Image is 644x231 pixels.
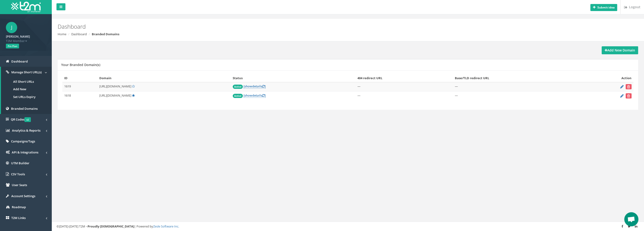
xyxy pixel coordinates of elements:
th: ID [62,74,97,82]
span: show [244,93,252,98]
td: 1618 [62,91,97,101]
span: Roadmap [12,205,26,209]
span: Account Settings [11,194,35,198]
span: API & Integrations [12,150,38,154]
th: 404 redirect URL [356,74,453,82]
th: Status [231,74,356,82]
a: All Short URLs [1,78,52,86]
span: QR Codes [11,117,31,121]
td: 1619 [62,82,97,91]
span: T2M Member [6,39,46,43]
span: T2M Links [11,216,26,220]
span: show [244,84,252,88]
a: Set Default [132,84,135,88]
span: Pro Plan [6,44,19,48]
b: Submit idea [597,5,615,9]
button: Submit idea [590,4,617,11]
span: User Seats [12,183,27,187]
strong: [PERSON_NAME] [6,34,30,39]
a: Add New [1,85,52,93]
a: [showdetails] [244,93,266,98]
div: Open chat [624,212,638,226]
strong: Branded Domains [92,32,119,36]
span: J [6,22,17,33]
span: CSV Tools [11,172,25,176]
span: Active [233,94,243,98]
span: Manage Short URL(s) [11,70,42,74]
th: Action [582,74,633,82]
a: Home [58,32,66,36]
a: Default [132,93,135,98]
img: T2M [11,2,41,12]
td: — [356,82,453,91]
td: — [453,91,582,101]
span: [URL][DOMAIN_NAME] [99,84,131,88]
th: Domain [97,74,231,82]
span: v2 [24,117,31,122]
a: Dashboard [71,32,87,36]
span: [URL][DOMAIN_NAME] [99,93,131,98]
a: [PERSON_NAME] T2M Member [6,33,46,43]
span: Analytics & Reports [12,128,40,133]
h2: Dashboard [58,23,540,30]
strong: Proudly [DEMOGRAPHIC_DATA] [88,224,134,228]
td: — [356,91,453,101]
div: ©[DATE]-[DATE] T2M – | Powered by [56,224,639,229]
td: — [453,82,582,91]
strong: Add New Domain [605,48,635,52]
a: Set URLs Expiry [1,93,52,101]
span: Dashboard [11,59,28,63]
th: Base/TLD redirect URL [453,74,582,82]
a: Add New Domain [602,46,638,54]
span: Active [233,85,243,89]
span: Branded Domains [11,106,38,111]
span: Campaigns/Tags [11,139,35,143]
a: Zesle Software Inc. [153,224,179,228]
a: [showdetails] [244,84,266,89]
span: UTM Builder [11,161,29,165]
h5: Your Branded Domain(s) [61,63,100,67]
